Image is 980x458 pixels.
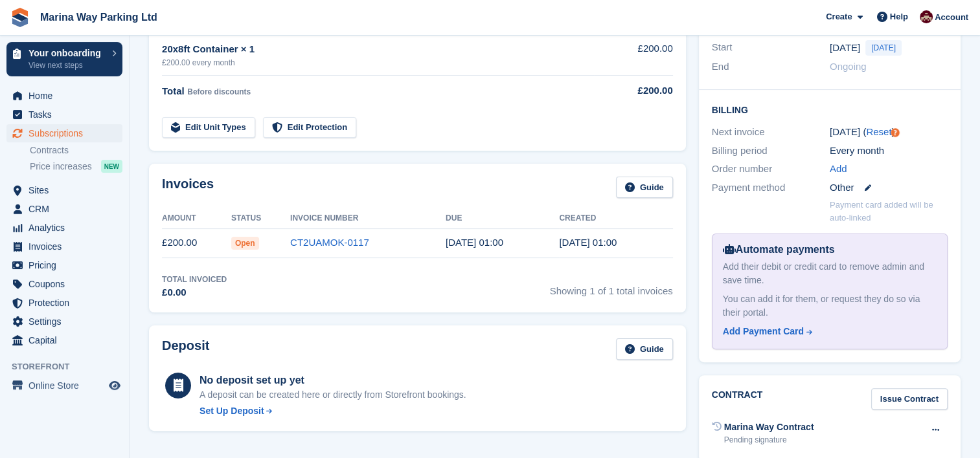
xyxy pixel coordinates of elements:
[12,360,129,373] span: Storefront
[6,105,122,124] a: menu
[616,338,673,360] a: Guide
[30,159,122,173] a: Price increases NEW
[290,237,369,248] a: CT2UAMOK-0117
[10,8,30,27] img: stora-icon-8386f47178a22dfd0bd8f6a31ec36ba5ce8667c1dd55bd0f319d3a0aa187defe.svg
[162,274,227,285] div: Total Invoiced
[712,103,948,116] h2: Billing
[446,237,503,248] time: 2025-10-02 00:00:00 UTC
[595,34,673,75] td: £200.00
[162,285,227,300] div: £0.00
[28,124,106,142] span: Subscriptions
[28,200,106,218] span: CRM
[550,274,673,300] span: Showing 1 of 1 total invoices
[871,388,948,409] a: Issue Contract
[6,42,122,76] a: Your onboarding View next steps
[724,434,814,446] div: Pending signature
[6,87,122,105] a: menu
[28,87,106,105] span: Home
[162,117,255,138] a: Edit Unit Types
[162,42,595,57] div: 20x8ft Container × 1
[101,160,122,173] div: NEW
[162,177,214,198] h2: Invoices
[199,388,466,402] p: A deposit can be created here or directly from Storefront bookings.
[826,10,852,23] span: Create
[28,181,106,199] span: Sites
[616,177,673,198] a: Guide
[199,404,466,418] a: Set Up Deposit
[6,275,122,293] a: menu
[6,294,122,312] a: menu
[830,144,948,158] div: Every month
[723,325,931,338] a: Add Payment Card
[559,208,672,229] th: Created
[162,338,209,360] h2: Deposit
[866,126,891,137] a: Reset
[712,162,830,177] div: Order number
[6,200,122,218] a: menu
[920,10,933,23] img: Daniel Finn
[30,160,92,173] span: Price increases
[231,237,259,250] span: Open
[712,388,763,409] h2: Contract
[28,331,106,349] span: Capital
[28,219,106,237] span: Analytics
[6,124,122,142] a: menu
[830,162,847,177] a: Add
[28,256,106,274] span: Pricing
[28,237,106,256] span: Invoices
[830,61,867,72] span: Ongoing
[935,11,968,24] span: Account
[28,105,106,124] span: Tasks
[28,60,106,71] p: View next steps
[712,125,830,140] div: Next invoice
[28,294,106,312] span: Protection
[6,312,122,331] a: menu
[6,331,122,349] a: menu
[830,180,948,195] div: Other
[830,199,948,224] p: Payment card added will be auto-linked
[723,325,804,338] div: Add Payment Card
[30,144,122,157] a: Contracts
[6,237,122,256] a: menu
[889,127,901,138] div: Tooltip anchor
[890,10,908,23] span: Help
[6,181,122,199] a: menu
[446,208,559,229] th: Due
[263,117,356,138] a: Edit Protection
[6,376,122,395] a: menu
[107,378,122,393] a: Preview store
[162,57,595,69] div: £200.00 every month
[723,260,937,287] div: Add their debit or credit card to remove admin and save time.
[712,60,830,74] div: End
[712,40,830,56] div: Start
[6,256,122,274] a: menu
[6,219,122,237] a: menu
[595,83,673,98] div: £200.00
[830,125,948,140] div: [DATE] ( )
[724,420,814,434] div: Marina Way Contract
[231,208,290,229] th: Status
[162,208,231,229] th: Amount
[290,208,446,229] th: Invoice Number
[199,373,466,388] div: No deposit set up yet
[28,376,106,395] span: Online Store
[187,87,251,96] span: Before discounts
[712,144,830,158] div: Billing period
[162,228,231,257] td: £200.00
[162,85,185,96] span: Total
[28,275,106,293] span: Coupons
[712,180,830,195] div: Payment method
[723,242,937,257] div: Automate payments
[28,49,106,58] p: Your onboarding
[559,237,617,248] time: 2025-10-01 00:00:27 UTC
[830,41,860,56] time: 2025-10-01 00:00:00 UTC
[723,292,937,320] div: You can add it for them, or request they do so via their portal.
[28,312,106,331] span: Settings
[865,40,902,56] span: [DATE]
[35,6,163,28] a: Marina Way Parking Ltd
[199,404,264,418] div: Set Up Deposit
